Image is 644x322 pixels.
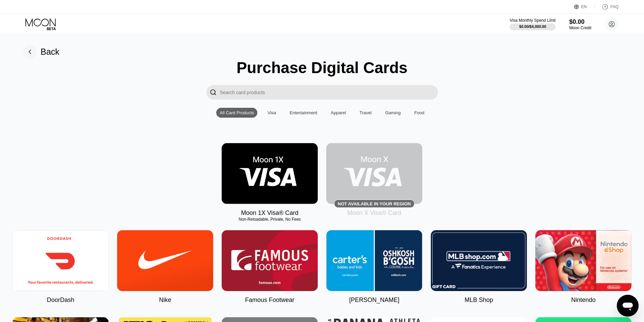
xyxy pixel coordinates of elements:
div: All Card Products [216,108,257,118]
div: Not available in your region [338,201,411,206]
div: FAQ [595,3,619,10]
div: Famous Footwear [245,296,294,304]
div: Gaming [385,110,401,115]
iframe: Button to launch messaging window [617,295,639,317]
div: Food [414,110,424,115]
div: Visa Monthly Spend Limit$0.00/$4,000.00 [510,18,555,30]
div: Gaming [382,108,404,118]
div: Visa [268,110,276,115]
div:  [210,88,217,96]
div: $0.00 [569,18,591,26]
div:  [206,85,220,100]
div: [PERSON_NAME] [349,296,399,304]
div: Food [411,108,428,118]
div: Travel [356,108,375,118]
div: Back [41,47,60,57]
div: Nintendo [571,296,595,304]
div: Nike [159,296,171,304]
div: EN [574,3,595,10]
div: Visa [264,108,279,118]
div: Moon Credit [569,26,591,30]
div: Apparel [327,108,349,118]
div: All Card Products [220,110,254,115]
div: Non-Reloadable, Private, No Fees [222,217,318,222]
div: Entertainment [286,108,320,118]
div: Visa Monthly Spend Limit [510,18,555,23]
div: Travel [360,110,372,115]
div: Purchase Digital Cards [237,58,408,77]
div: Moon 1X Visa® Card [241,209,298,217]
div: MLB Shop [464,296,493,304]
div: DoorDash [47,296,74,304]
input: Search card products [220,85,438,100]
div: Back [23,45,60,58]
div: Not available in your region [326,143,422,204]
div: EN [581,4,587,9]
div: FAQ [610,4,619,9]
div: Moon X Visa® Card [347,209,401,217]
div: Entertainment [290,110,317,115]
div: Apparel [331,110,346,115]
div: $0.00 / $4,000.00 [519,24,546,29]
div: $0.00Moon Credit [569,18,591,30]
